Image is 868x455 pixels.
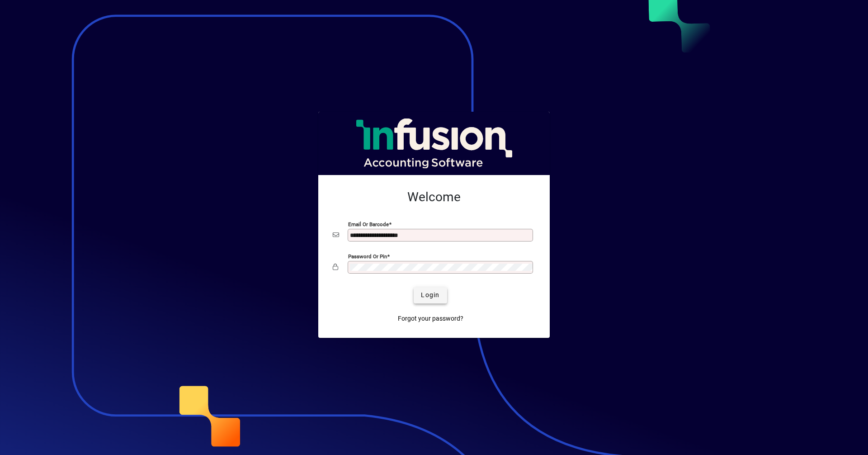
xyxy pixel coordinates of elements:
[394,311,467,327] a: Forgot your password?
[348,253,387,259] mat-label: Password or Pin
[333,190,535,205] h2: Welcome
[398,314,463,323] span: Forgot your password?
[348,221,389,227] mat-label: Email or Barcode
[414,287,447,303] button: Login
[421,290,439,300] span: Login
